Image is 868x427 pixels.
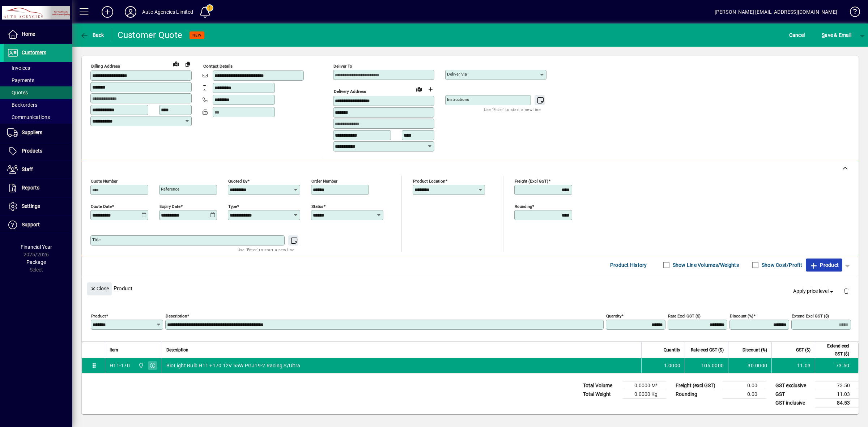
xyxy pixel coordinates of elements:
mat-label: Quantity [606,313,621,318]
td: Total Weight [579,390,623,398]
mat-hint: Use 'Enter' to start a new line [238,245,294,254]
button: Cancel [787,29,807,42]
span: Cancel [789,29,805,41]
button: Save & Email [818,29,855,42]
td: 73.50 [815,381,859,390]
button: Product [806,259,842,272]
span: Payments [7,77,34,83]
span: S [822,32,825,38]
span: Extend excl GST ($) [820,342,849,358]
span: Products [22,148,42,154]
span: Suppliers [22,129,42,135]
a: Knowledge Base [844,1,859,25]
mat-label: Rounding [515,204,532,209]
span: Staff [22,166,33,172]
span: Customers [22,50,46,55]
div: Auto Agencies Limited [142,6,193,18]
button: Choose address [425,84,436,95]
button: Delete [838,282,855,300]
button: Back [78,29,106,42]
span: Home [22,31,35,37]
mat-hint: Use 'Enter' to start a new line [484,105,541,114]
div: [PERSON_NAME] [EMAIL_ADDRESS][DOMAIN_NAME] [715,6,837,18]
button: Product History [607,259,650,272]
span: Back [80,32,104,38]
span: Apply price level [793,287,835,295]
mat-label: Quoted by [228,178,247,183]
td: GST inclusive [772,398,815,407]
td: 73.50 [815,358,858,373]
mat-label: Title [92,237,101,242]
div: H11-170 [110,362,130,369]
a: Backorders [4,99,72,111]
span: Product [809,259,839,271]
td: 30.0000 [728,358,771,373]
td: 11.03 [815,390,859,398]
td: Freight (excl GST) [672,381,723,390]
div: Product [82,275,859,302]
a: Products [4,142,72,160]
a: Suppliers [4,124,72,142]
button: Close [87,282,112,295]
td: 11.03 [771,358,815,373]
mat-label: Product [91,313,106,318]
span: Package [26,259,46,265]
mat-label: Quote number [91,178,118,183]
mat-label: Quote date [91,204,112,209]
td: GST exclusive [772,381,815,390]
div: Customer Quote [118,29,183,41]
td: Rounding [672,390,723,398]
button: Add [96,5,119,18]
app-page-header-button: Delete [838,287,855,294]
td: 0.00 [723,390,766,398]
button: Profile [119,5,142,18]
mat-label: Freight (excl GST) [515,178,548,183]
a: Invoices [4,62,72,74]
a: Home [4,25,72,43]
span: Rate excl GST ($) [691,346,724,354]
td: 84.53 [815,398,859,407]
button: Copy to Delivery address [182,58,193,70]
span: Settings [22,203,40,209]
span: Item [110,346,118,354]
a: Communications [4,111,72,123]
span: Description [166,346,188,354]
div: 105.0000 [689,362,724,369]
td: 0.00 [723,381,766,390]
span: Product History [610,259,647,271]
app-page-header-button: Back [72,29,112,42]
span: Communications [7,114,50,120]
td: GST [772,390,815,398]
span: BioLight Bulb H11 +170 12V 55W PGJ19-2 Racing S/Ultra [166,362,300,369]
mat-label: Deliver To [333,64,352,69]
mat-label: Instructions [447,97,469,102]
a: Payments [4,74,72,86]
mat-label: Order number [311,178,337,183]
mat-label: Discount (%) [730,313,753,318]
a: Settings [4,197,72,215]
span: Invoices [7,65,30,71]
a: Quotes [4,86,72,99]
span: NEW [192,33,201,38]
span: Reports [22,185,39,191]
label: Show Line Volumes/Weights [671,261,739,269]
a: Reports [4,179,72,197]
mat-label: Rate excl GST ($) [668,313,701,318]
a: View on map [413,83,425,95]
td: 0.0000 Kg [623,390,666,398]
mat-label: Reference [161,187,179,192]
app-page-header-button: Close [85,285,114,291]
mat-label: Type [228,204,237,209]
mat-label: Extend excl GST ($) [792,313,829,318]
mat-label: Product location [413,178,445,183]
a: Support [4,216,72,234]
mat-label: Expiry date [159,204,180,209]
td: Total Volume [579,381,623,390]
span: Quantity [664,346,680,354]
span: Support [22,222,40,227]
span: GST ($) [796,346,810,354]
mat-label: Description [166,313,187,318]
label: Show Cost/Profit [760,261,802,269]
button: Apply price level [790,285,838,298]
span: Backorders [7,102,37,108]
